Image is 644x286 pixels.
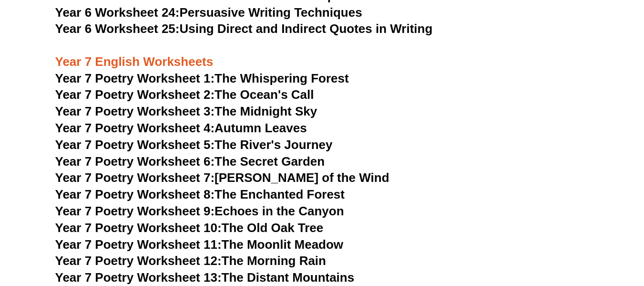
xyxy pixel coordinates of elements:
[55,270,222,285] span: Year 7 Poetry Worksheet 13:
[55,154,325,169] a: Year 7 Poetry Worksheet 6:The Secret Garden
[55,237,222,252] span: Year 7 Poetry Worksheet 11:
[485,178,644,286] iframe: Chat Widget
[55,170,215,185] span: Year 7 Poetry Worksheet 7:
[55,121,307,135] a: Year 7 Poetry Worksheet 4:Autumn Leaves
[55,221,324,235] a: Year 7 Poetry Worksheet 10:The Old Oak Tree
[55,71,349,85] a: Year 7 Poetry Worksheet 1:The Whispering Forest
[55,71,215,85] span: Year 7 Poetry Worksheet 1:
[55,204,215,218] span: Year 7 Poetry Worksheet 9:
[55,154,215,169] span: Year 7 Poetry Worksheet 6:
[55,121,215,135] span: Year 7 Poetry Worksheet 4:
[55,187,345,201] a: Year 7 Poetry Worksheet 8:The Enchanted Forest
[55,38,589,70] h3: Year 7 English Worksheets
[55,187,215,201] span: Year 7 Poetry Worksheet 8:
[55,138,215,152] span: Year 7 Poetry Worksheet 5:
[55,87,215,102] span: Year 7 Poetry Worksheet 2:
[55,254,326,268] a: Year 7 Poetry Worksheet 12:The Morning Rain
[55,21,433,36] a: Year 6 Worksheet 25:Using Direct and Indirect Quotes in Writing
[55,104,215,118] span: Year 7 Poetry Worksheet 3:
[55,204,344,218] a: Year 7 Poetry Worksheet 9:Echoes in the Canyon
[55,221,222,235] span: Year 7 Poetry Worksheet 10:
[55,104,317,118] a: Year 7 Poetry Worksheet 3:The Midnight Sky
[55,170,389,185] a: Year 7 Poetry Worksheet 7:[PERSON_NAME] of the Wind
[55,5,362,20] a: Year 6 Worksheet 24:Persuasive Writing Techniques
[55,270,355,285] a: Year 7 Poetry Worksheet 13:The Distant Mountains
[55,138,333,152] a: Year 7 Poetry Worksheet 5:The River's Journey
[55,87,314,102] a: Year 7 Poetry Worksheet 2:The Ocean's Call
[55,254,222,268] span: Year 7 Poetry Worksheet 12:
[55,237,344,252] a: Year 7 Poetry Worksheet 11:The Moonlit Meadow
[55,21,180,36] span: Year 6 Worksheet 25:
[55,5,180,20] span: Year 6 Worksheet 24:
